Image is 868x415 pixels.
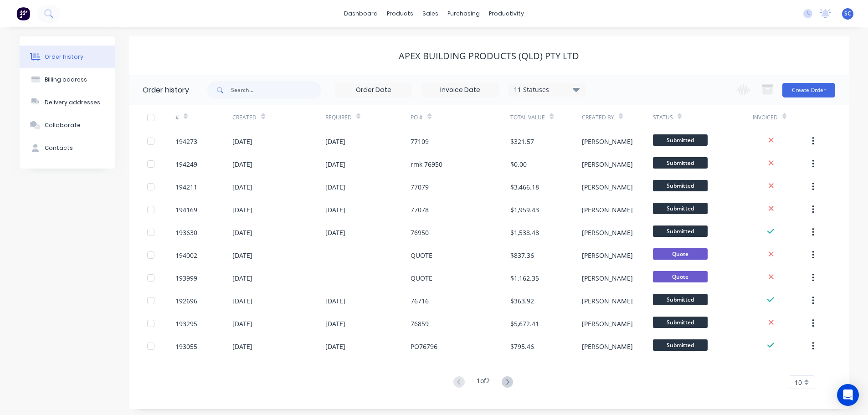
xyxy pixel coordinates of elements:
div: [DATE] [232,137,252,146]
div: [DATE] [232,205,252,215]
div: [PERSON_NAME] [582,205,633,215]
div: 194273 [175,137,197,146]
div: 194169 [175,205,197,215]
div: [DATE] [232,159,252,169]
div: PO76796 [411,342,437,351]
div: 194211 [175,182,197,192]
div: Apex Building Products (QLD) Pty Ltd [399,51,579,61]
div: $837.36 [510,251,534,260]
div: 11 Statuses [508,85,585,95]
div: sales [418,7,443,20]
div: [PERSON_NAME] [582,251,633,260]
div: [DATE] [325,182,345,192]
div: $321.57 [510,137,534,146]
div: Created By [582,113,614,122]
div: [PERSON_NAME] [582,296,633,306]
div: 192696 [175,296,197,306]
span: Quote [653,248,708,260]
div: Status [653,105,753,130]
div: 77109 [411,137,429,146]
div: 193295 [175,319,197,328]
div: [DATE] [325,205,345,215]
div: $1,538.48 [510,228,539,237]
div: Total Value [510,105,581,130]
div: $1,959.43 [510,205,539,215]
div: Required [325,105,411,130]
div: 76859 [411,319,429,328]
div: [PERSON_NAME] [582,273,633,283]
div: purchasing [443,7,484,20]
span: Quote [653,271,708,282]
div: PO # [411,105,510,130]
div: [PERSON_NAME] [582,319,633,328]
div: [DATE] [232,273,252,283]
div: $1,162.35 [510,273,539,283]
div: [DATE] [325,342,345,351]
div: [DATE] [325,159,345,169]
span: Submitted [653,157,708,169]
div: Created By [582,105,653,130]
div: $0.00 [510,159,527,169]
div: 77078 [411,205,429,215]
div: $5,672.41 [510,319,539,328]
div: 194249 [175,159,197,169]
div: [PERSON_NAME] [582,228,633,237]
div: [DATE] [232,182,252,192]
div: [DATE] [325,319,345,328]
div: Delivery addresses [45,98,100,107]
span: SC [844,10,851,18]
input: Search... [231,81,321,99]
span: Submitted [653,317,708,328]
div: $3,466.18 [510,182,539,192]
div: Collaborate [45,121,81,129]
div: QUOTE [411,273,432,283]
div: Status [653,113,673,122]
div: [DATE] [232,251,252,260]
div: 76950 [411,228,429,237]
div: products [382,7,418,20]
div: Created [232,105,325,130]
div: Open Intercom Messenger [837,384,859,406]
span: Submitted [653,134,708,146]
button: Collaborate [20,114,115,137]
div: Order history [143,85,189,96]
div: 77079 [411,182,429,192]
div: 193999 [175,273,197,283]
div: [DATE] [232,296,252,306]
img: Factory [16,7,30,20]
button: Contacts [20,137,115,159]
span: Submitted [653,203,708,214]
div: $363.92 [510,296,534,306]
div: [DATE] [232,342,252,351]
button: Delivery addresses [20,91,115,114]
button: Order history [20,46,115,68]
div: Total Value [510,113,545,122]
div: # [175,105,232,130]
div: [DATE] [325,296,345,306]
div: [PERSON_NAME] [582,342,633,351]
input: Order Date [335,83,412,97]
div: $795.46 [510,342,534,351]
div: 76716 [411,296,429,306]
span: Submitted [653,294,708,305]
div: [PERSON_NAME] [582,159,633,169]
div: [DATE] [325,137,345,146]
div: Invoiced [753,105,810,130]
div: 193055 [175,342,197,351]
div: [DATE] [232,319,252,328]
div: [DATE] [325,228,345,237]
div: Contacts [45,144,73,152]
div: rmk 76950 [411,159,442,169]
div: 1 of 2 [477,376,490,389]
input: Invoice Date [422,83,498,97]
div: Required [325,113,352,122]
div: 194002 [175,251,197,260]
div: 193630 [175,228,197,237]
div: Billing address [45,76,87,84]
span: Submitted [653,339,708,351]
button: Billing address [20,68,115,91]
div: Invoiced [753,113,778,122]
div: Order history [45,53,83,61]
div: [PERSON_NAME] [582,137,633,146]
div: # [175,113,179,122]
